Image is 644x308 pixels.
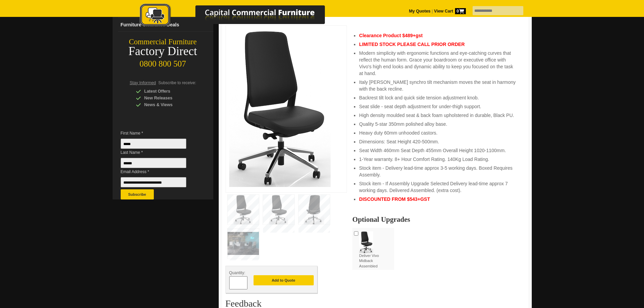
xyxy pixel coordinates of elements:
[434,9,466,14] strong: View Cart
[359,129,518,136] li: Heavy duty 60mm unhooded castors.
[118,18,213,32] a: Furniture Clearance Deals
[121,139,186,149] input: First Name *
[113,37,213,47] div: Commercial Furniture
[433,9,466,14] a: View Cart0
[254,275,314,285] button: Add to Quote
[113,56,213,69] div: 0800 800 507
[359,33,423,38] span: Clearance Product $489+gst
[130,80,156,85] span: Stay Informed
[229,270,245,275] span: Quantity:
[455,8,466,14] span: 0
[121,168,196,175] span: Email Address *
[359,156,518,163] li: 1-Year warranty. 8+ Hour Comfort Rating. 140Kg Load Rating.
[158,80,196,85] span: Subscribe to receive:
[136,88,200,95] div: Latest Offers
[121,3,358,28] img: Capital Commercial Furniture Logo
[121,158,186,168] input: Last Name *
[359,79,518,92] li: Italy [PERSON_NAME] synchro tilt mechanism moves the seat in harmony with the back recline.
[359,231,373,253] img: Deliver Vivo Midback Assembled
[121,189,154,199] button: Subscribe
[359,196,430,202] span: DISCOUNTED FROM $543+GST
[121,130,196,137] span: First Name *
[359,165,518,178] li: Stock item - Delivery lead-time approx 3-5 working days. Boxed Requires Assembly.
[359,121,518,127] li: Quality 5-star 350mm polished alloy base.
[113,47,213,56] div: Factory Direct
[359,138,518,145] li: Dimensions: Seat Height 420-500mm.
[359,50,518,77] li: Modern simplicity with ergonomic functions and eye-catching curves that reflect the human form. G...
[121,149,196,156] span: Last Name *
[359,231,392,269] label: Deliver Vivo Midback Assembled
[359,147,518,154] li: Seat Width 460mm Seat Depth 455mm Overall Height 1020-1100mm.
[136,101,200,108] div: News & Views
[229,29,331,187] img: Vivo Midback Chair No Arms
[121,3,358,30] a: Capital Commercial Furniture Logo
[359,42,464,47] span: LIMITED STOCK PLEASE CALL PRIOR ORDER
[359,103,518,110] li: Seat slide - seat depth adjustment for under-thigh support.
[359,112,518,119] li: High density moulded seat & back foam upholstered in durable, Black PU.
[136,95,200,101] div: New Releases
[121,177,186,187] input: Email Address *
[359,94,518,101] li: Backrest tilt lock and quick side tension adjustment knob.
[352,216,525,223] h2: Optional Upgrades
[409,9,431,14] a: My Quotes
[359,180,518,194] li: Stock item - If Assembly Upgrade Selected Delivery lead-time approx 7 working days. Delivered Ass...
